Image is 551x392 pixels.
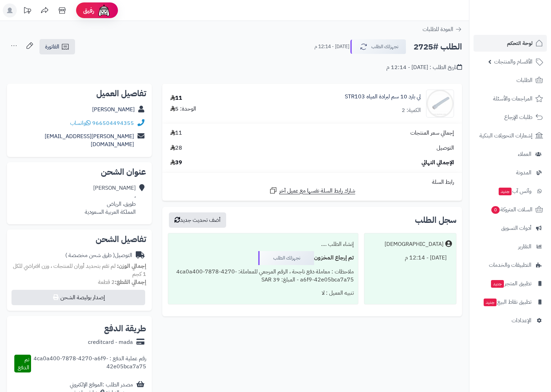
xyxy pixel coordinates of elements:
[13,262,146,278] span: لم تقم بتحديد أوزان للمنتجات ، وزن افتراضي للكل 1 كجم
[474,294,547,310] a: تطبيق نقاط البيعجديد
[493,94,533,104] span: المراجعات والأسئلة
[368,251,452,265] div: [DATE] - 12:14 م
[474,127,547,144] a: إشعارات التحويلات البنكية
[170,94,182,102] div: 11
[386,63,462,71] div: تاريخ الطلب : [DATE] - 12:14 م
[45,43,59,51] span: الفاتورة
[474,220,547,236] a: أدوات التسويق
[484,299,497,306] span: جديد
[415,216,456,224] h3: سجل الطلب
[269,186,355,195] a: شارك رابط السلة نفسها مع عميل آخر
[474,109,547,126] a: طلبات الإرجاع
[483,297,531,307] span: تطبيق نقاط البيع
[414,40,462,54] h2: الطلب #2725
[516,168,531,178] span: المدونة
[479,131,533,141] span: إشعارات التحويلات البنكية
[104,324,146,333] h2: طريقة الدفع
[83,6,94,15] span: رفيق
[85,184,136,216] div: [PERSON_NAME] ، طويق، الرياض المملكة العربية السعودية
[314,43,349,50] small: [DATE] - 12:14 م
[516,75,533,85] span: الطلبات
[423,25,462,33] a: العودة للطلبات
[474,312,547,329] a: الإعدادات
[350,39,406,54] button: نجهزلك الطلب
[474,72,547,89] a: الطلبات
[474,201,547,218] a: السلات المتروكة0
[437,144,454,152] span: التوصيل
[170,129,182,137] span: 11
[474,183,547,199] a: وآتس آبجديد
[501,223,531,233] span: أدوات التسويق
[504,5,544,20] img: logo-2.png
[474,257,547,273] a: التطبيقات والخدمات
[410,129,454,137] span: إجمالي سعر المنتجات
[512,316,531,325] span: الإعدادات
[504,112,533,122] span: طلبات الإرجاع
[422,159,454,167] span: الإجمالي النهائي
[489,260,531,270] span: التطبيقات والخدمات
[88,338,133,346] div: creditcard - mada
[98,278,146,286] small: 2 قطعة
[165,178,459,186] div: رابط السلة
[314,254,354,262] b: تم إرجاع المخزون
[474,164,547,181] a: المدونة
[345,93,421,101] a: لي بارد 10 سم لبرادة المياه STR103
[170,105,196,113] div: الوحدة: 5
[402,106,421,114] div: الكمية: 2
[70,119,91,127] a: واتساب
[172,265,354,287] div: ملاحظات : معاملة دفع ناجحة ، الرقم المرجعي للمعاملة: 4ca0a400-7878-4270-a6f9-42e05bca7a75 - المبل...
[65,251,132,259] div: التوصيل
[385,240,444,248] div: [DEMOGRAPHIC_DATA]
[518,149,531,159] span: العملاء
[474,146,547,163] a: العملاء
[518,242,531,251] span: التقارير
[474,275,547,292] a: تطبيق المتجرجديد
[170,159,182,167] span: 39
[13,235,146,243] h2: تفاصيل الشحن
[474,35,547,52] a: لوحة التحكم
[170,144,182,152] span: 28
[92,119,134,127] a: 966504494355
[499,188,512,195] span: جديد
[172,238,354,251] div: إنشاء الطلب ....
[13,89,146,98] h2: تفاصيل العميل
[12,290,145,305] button: إصدار بوليصة الشحن
[115,278,146,286] strong: إجمالي القطع:
[491,280,504,288] span: جديد
[474,238,547,255] a: التقارير
[169,212,226,228] button: أضف تحديث جديد
[490,279,531,288] span: تطبيق المتجر
[31,355,146,373] div: رقم عملية الدفع : 4ca0a400-7878-4270-a6f9-42e05bca7a75
[498,186,531,196] span: وآتس آب
[172,286,354,300] div: تنبيه العميل : لا
[474,90,547,107] a: المراجعات والأسئلة
[13,168,146,176] h2: عنوان الشحن
[97,3,111,17] img: ai-face.png
[65,251,115,259] span: ( طرق شحن مخصصة )
[507,38,533,48] span: لوحة التحكم
[117,262,146,270] strong: إجمالي الوزن:
[491,205,533,214] span: السلات المتروكة
[494,57,533,67] span: الأقسام والمنتجات
[423,25,453,33] span: العودة للطلبات
[39,39,75,54] a: الفاتورة
[258,251,314,265] div: نجهزلك الطلب
[45,132,134,149] a: [PERSON_NAME][EMAIL_ADDRESS][DOMAIN_NAME]
[279,187,355,195] span: شارك رابط السلة نفسها مع عميل آخر
[491,206,500,214] span: 0
[92,105,135,114] a: [PERSON_NAME]
[426,90,454,118] img: 1668707400-11002079-90x90.jpg
[18,3,36,19] a: تحديثات المنصة
[18,355,29,372] span: تم الدفع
